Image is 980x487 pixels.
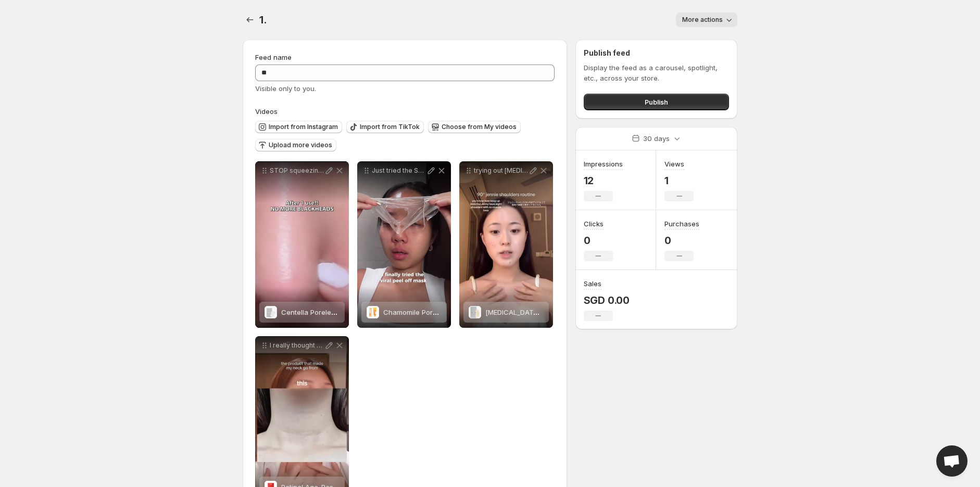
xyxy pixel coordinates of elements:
p: Display the feed as a carousel, spotlight, etc., across your store. [584,62,729,83]
p: trying out [MEDICAL_DATA] patch while i do my makeup sllightsg sllight [474,166,528,175]
span: Import from Instagram [269,123,338,131]
p: I really thought this would be a scam sorry sllightsg but I was pleasantly surprised that my hori... [270,341,324,350]
span: Import from TikTok [360,123,420,131]
span: Choose from My videos [442,123,517,131]
p: SGD 0.00 [584,294,630,306]
p: 0 [584,234,613,247]
button: Import from Instagram [255,121,342,133]
span: More actions [682,16,723,24]
p: 0 [664,234,699,247]
h3: Purchases [664,219,699,229]
span: Centella Poreless Patch [281,308,359,316]
span: Feed name [255,53,292,61]
div: Open chat [936,445,968,477]
span: Chamomile Poreless Peel-off Pack [383,308,496,316]
button: Choose from My videos [428,121,521,133]
button: Settings [243,12,257,27]
h3: Sales [584,278,601,289]
p: STOP squeezing your blackheads on your nose Unless you wish to have enlarge pores constant need t... [270,166,324,175]
h3: Clicks [584,219,604,229]
img: Chamomile Poreless Peel-off Pack [367,306,379,318]
p: 12 [584,174,623,187]
div: Just tried the SLLight Chamomile Peel Off Mask and my skin is feeling soooo soft The chamomile ex... [357,161,451,328]
p: 1 [664,174,694,187]
p: Just tried the SLLight Chamomile Peel Off Mask and my skin is feeling soooo soft The chamomile ex... [372,166,426,175]
span: Visible only to you. [255,84,316,93]
button: Import from TikTok [346,121,424,133]
h3: Impressions [584,159,623,169]
h3: Views [664,159,684,169]
button: Upload more videos [255,139,336,151]
span: 1. [259,14,267,26]
h2: Publish feed [584,48,729,58]
p: 30 days [643,133,670,144]
img: Centella Poreless Patch [265,306,277,318]
div: STOP squeezing your blackheads on your nose Unless you wish to have enlarge pores constant need t... [255,161,349,328]
div: trying out [MEDICAL_DATA] patch while i do my makeup sllightsg sllightTrapezius Patch 2.0[MEDICAL... [459,161,553,328]
span: [MEDICAL_DATA] Patch 2.0 [485,308,573,316]
button: Publish [584,94,729,110]
img: Trapezius Patch 2.0 [469,306,481,318]
span: Publish [645,97,668,107]
span: Videos [255,107,278,116]
button: More actions [676,12,737,27]
span: Upload more videos [269,141,332,149]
